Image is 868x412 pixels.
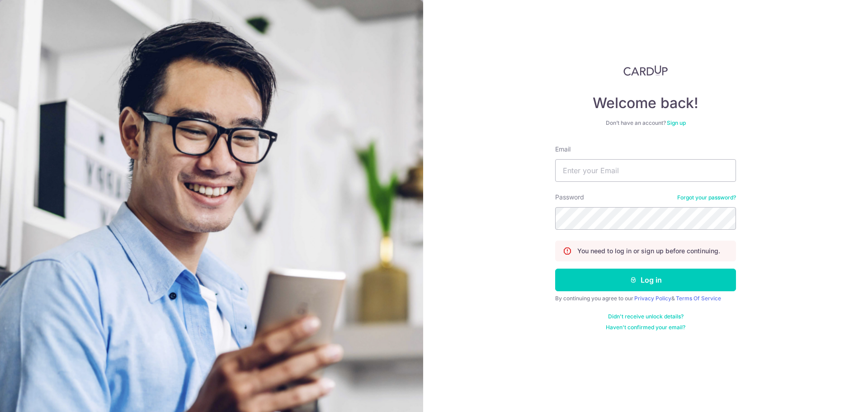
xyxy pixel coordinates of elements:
h4: Welcome back! [555,94,736,112]
button: Log in [555,269,736,291]
label: Password [555,193,584,202]
img: CardUp Logo [623,65,668,76]
p: You need to log in or sign up before continuing. [577,246,720,256]
a: Sign up [667,119,686,126]
div: Don’t have an account? [555,119,736,127]
input: Enter your Email [555,159,736,182]
a: Forgot your password? [677,194,736,201]
a: Haven't confirmed your email? [606,324,685,331]
a: Didn't receive unlock details? [608,313,684,320]
a: Terms Of Service [676,295,721,302]
label: Email [555,145,571,154]
div: By continuing you agree to our & [555,295,736,302]
a: Privacy Policy [634,295,671,302]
